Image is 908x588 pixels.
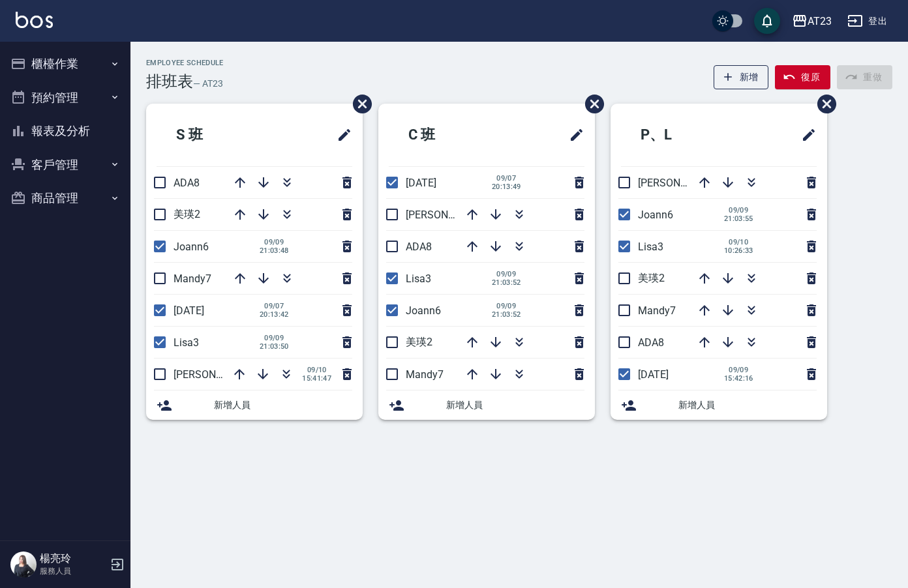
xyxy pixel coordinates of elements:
span: 新增人員 [214,398,352,412]
span: 新增人員 [446,398,584,412]
span: 09/10 [724,238,753,246]
span: 21:03:52 [492,310,521,319]
span: 修改班表的標題 [329,119,352,151]
span: 20:13:42 [260,310,289,319]
span: [PERSON_NAME]19 [638,177,728,189]
span: Mandy7 [638,304,676,317]
span: 09/07 [260,302,289,310]
span: Lisa3 [406,272,431,285]
button: 預約管理 [5,81,125,115]
span: 刪除班表 [343,85,374,123]
span: 09/07 [492,174,521,183]
div: 新增人員 [611,390,827,420]
span: 09/09 [260,334,289,342]
span: ADA8 [638,336,664,349]
button: 登出 [842,9,892,33]
p: 服務人員 [40,565,106,577]
span: Lisa3 [638,241,663,253]
div: AT23 [808,13,832,29]
span: 刪除班表 [575,85,606,123]
span: 09/09 [724,206,753,214]
span: [DATE] [638,368,669,381]
span: 10:26:33 [724,246,753,255]
h2: Employee Schedule [146,59,224,67]
span: ADA8 [406,241,432,253]
h5: 楊亮玲 [40,552,106,565]
span: 修改班表的標題 [793,119,817,151]
h2: P、L [621,111,742,158]
span: 修改班表的標題 [561,119,584,151]
span: 09/09 [724,366,753,374]
img: Logo [16,12,53,28]
span: 15:42:16 [724,374,753,383]
span: [DATE] [406,177,436,189]
span: 20:13:49 [492,183,521,191]
span: 09/09 [260,238,289,246]
span: Joann6 [174,241,209,253]
h2: S 班 [157,111,275,158]
span: Mandy7 [406,368,444,381]
button: 報表及分析 [5,114,125,148]
span: 新增人員 [678,398,817,412]
span: 21:03:48 [260,246,289,255]
span: 09/10 [302,366,331,374]
h6: — AT23 [193,77,223,91]
div: 新增人員 [378,390,595,420]
button: 商品管理 [5,181,125,215]
span: Joann6 [638,209,673,221]
h3: 排班表 [146,72,193,91]
span: [DATE] [174,304,204,317]
span: 09/09 [492,270,521,278]
div: 新增人員 [146,390,363,420]
span: [PERSON_NAME]19 [406,209,496,221]
span: Joann6 [406,304,441,317]
button: 客戶管理 [5,148,125,182]
h2: C 班 [389,111,507,158]
span: 21:03:55 [724,214,753,223]
span: 美瑛2 [406,336,432,348]
span: 09/09 [492,302,521,310]
button: AT23 [787,8,837,35]
button: save [754,8,780,34]
span: 21:03:52 [492,278,521,287]
span: [PERSON_NAME]19 [174,368,264,381]
span: 21:03:50 [260,342,289,351]
span: 刪除班表 [808,85,838,123]
button: 新增 [714,65,769,89]
button: 復原 [775,65,830,89]
span: 15:41:47 [302,374,331,383]
span: Mandy7 [174,272,211,285]
span: Lisa3 [174,336,199,349]
span: 美瑛2 [174,208,200,220]
button: 櫃檯作業 [5,47,125,81]
img: Person [10,551,37,578]
span: ADA8 [174,177,200,189]
span: 美瑛2 [638,272,665,284]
